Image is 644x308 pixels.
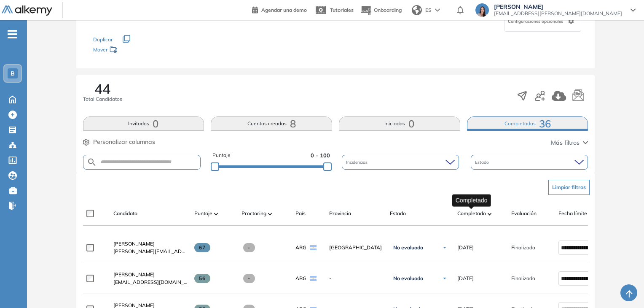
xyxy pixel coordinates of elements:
[390,210,406,217] span: Estado
[471,155,588,170] div: Estado
[442,245,447,250] img: Ícono de flecha
[214,213,218,215] img: [missing "en.ARROW_ALT" translation]
[113,240,188,248] a: [PERSON_NAME]
[339,116,460,131] button: Iniciadas0
[551,138,588,147] button: Más filtros
[93,138,155,146] span: Personalizar columnas
[442,276,447,281] img: Ícono de flecha
[548,180,590,195] button: Limpiar filtros
[551,138,580,147] span: Más filtros
[393,244,423,251] span: No evaluado
[493,211,644,308] iframe: Chat Widget
[261,7,307,13] span: Agendar una demo
[243,243,255,252] span: -
[311,151,330,159] span: 0 - 100
[435,8,440,12] img: arrow
[2,5,52,16] img: Logo
[330,7,354,13] span: Tutoriales
[493,211,644,308] div: Widget de chat
[329,275,383,282] span: -
[83,138,155,146] button: Personalizar columnas
[113,248,188,255] span: [PERSON_NAME][EMAIL_ADDRESS][DOMAIN_NAME]
[374,7,402,13] span: Onboarding
[243,274,255,283] span: -
[194,274,211,283] span: 56
[310,276,317,281] img: ARG
[329,210,351,217] span: Provincia
[511,210,537,217] span: Evaluación
[393,275,423,282] span: No evaluado
[558,210,587,217] span: Fecha límite
[457,275,474,282] span: [DATE]
[295,244,306,251] span: ARG
[310,245,317,250] img: ARG
[412,5,422,15] img: world
[504,11,581,32] div: Configuraciones opcionales
[93,43,177,58] div: Mover
[494,3,622,10] span: [PERSON_NAME]
[488,213,492,215] img: [missing "en.ARROW_ALT" translation]
[425,6,432,14] span: ES
[194,210,212,217] span: Puntaje
[475,159,491,165] span: Estado
[113,210,137,217] span: Candidato
[8,33,17,35] i: -
[211,116,332,131] button: Cuentas creadas8
[360,1,402,19] button: Onboarding
[295,210,306,217] span: País
[11,70,15,77] span: B
[113,240,155,247] span: [PERSON_NAME]
[346,159,369,165] span: Incidencias
[268,213,272,215] img: [missing "en.ARROW_ALT" translation]
[113,278,188,286] span: [EMAIL_ADDRESS][DOMAIN_NAME]
[494,10,622,17] span: [EMAIL_ADDRESS][PERSON_NAME][DOMAIN_NAME]
[94,82,110,95] span: 44
[194,243,211,252] span: 67
[295,275,306,282] span: ARG
[342,155,459,170] div: Incidencias
[508,18,565,24] span: Configuraciones opcionales
[457,210,486,217] span: Completado
[241,210,266,217] span: Proctoring
[252,4,307,14] a: Agendar una demo
[113,271,155,278] span: [PERSON_NAME]
[329,244,383,251] span: [GEOGRAPHIC_DATA]
[212,151,231,159] span: Puntaje
[83,116,204,131] button: Invitados0
[113,271,188,278] a: [PERSON_NAME]
[83,95,122,103] span: Total Candidatos
[457,244,474,251] span: [DATE]
[467,116,588,131] button: Completadas36
[93,36,113,43] span: Duplicar
[452,194,491,206] div: Completado
[87,157,97,168] img: SEARCH_ALT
